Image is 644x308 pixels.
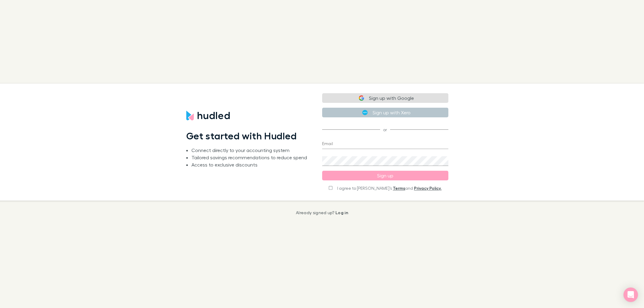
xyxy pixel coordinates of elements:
[335,210,348,215] a: Log in
[296,210,348,215] p: Already signed up?
[414,186,441,191] a: Privacy Policy.
[393,186,405,191] a: Terms
[362,110,368,115] img: Xero's logo
[191,161,307,168] li: Access to exclusive discounts
[191,147,307,154] li: Connect directly to your accounting system
[337,185,441,191] span: I agree to [PERSON_NAME]’s and
[322,171,448,180] button: Sign up
[191,154,307,161] li: Tailored savings recommendations to reduce spend
[186,111,230,120] img: Hudled's Logo
[623,287,638,302] div: Open Intercom Messenger
[359,95,364,101] img: Google logo
[322,93,448,103] button: Sign up with Google
[322,108,448,117] button: Sign up with Xero
[186,130,297,141] h1: Get started with Hudled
